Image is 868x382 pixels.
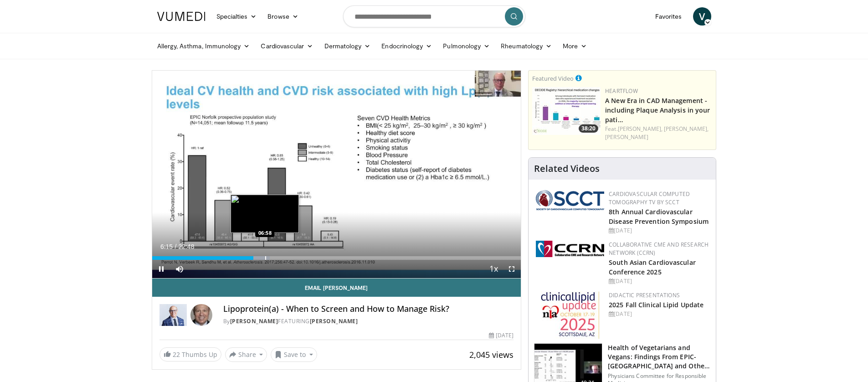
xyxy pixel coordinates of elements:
span: / [175,243,177,250]
img: image.jpeg [231,195,299,233]
span: 2,045 views [469,349,514,360]
a: Specialties [211,7,262,26]
a: Collaborative CME and Research Network (CCRN) [609,241,709,257]
video-js: Video Player [152,71,521,279]
a: 2025 Fall Clinical Lipid Update [609,300,704,309]
button: Share [225,347,267,362]
a: V [693,7,711,26]
a: 38:20 [532,87,601,135]
a: Endocrinology [376,37,437,55]
input: Search topics, interventions [343,5,525,27]
div: [DATE] [489,331,514,340]
a: More [557,37,592,55]
h3: Health of Vegetarians and Vegans: Findings From EPIC-[GEOGRAPHIC_DATA] and Othe… [608,343,710,371]
img: Avatar [190,304,212,326]
button: Pause [152,260,170,278]
a: Rheumatology [495,37,557,55]
button: Save to [271,347,317,362]
h4: Lipoprotein(a) - When to Screen and How to Manage Risk? [223,304,514,314]
a: 8th Annual Cardiovascular Disease Prevention Symposium [609,207,709,226]
a: Heartflow [605,87,638,95]
img: a04ee3ba-8487-4636-b0fb-5e8d268f3737.png.150x105_q85_autocrop_double_scale_upscale_version-0.2.png [536,241,604,257]
div: [DATE] [609,310,709,318]
div: [DATE] [609,277,709,285]
button: Playback Rate [484,260,503,278]
img: VuMedi Logo [157,12,205,21]
a: Allergy, Asthma, Immunology [152,37,256,55]
a: Email [PERSON_NAME] [152,279,521,297]
a: South Asian Cardiovascular Conference 2025 [609,258,696,276]
span: 38:20 [579,124,598,133]
div: [DATE] [609,227,709,235]
img: 51a70120-4f25-49cc-93a4-67582377e75f.png.150x105_q85_autocrop_double_scale_upscale_version-0.2.png [536,190,604,210]
img: 738d0e2d-290f-4d89-8861-908fb8b721dc.150x105_q85_crop-smart_upscale.jpg [532,87,601,135]
a: Cardiovascular Computed Tomography TV by SCCT [609,190,690,206]
span: 22:48 [178,243,194,250]
a: Cardiovascular [255,37,318,55]
a: 22 Thumbs Up [159,347,221,361]
a: Browse [262,7,304,26]
a: Pulmonology [437,37,495,55]
div: By FEATURING [223,317,514,325]
a: Favorites [650,7,688,26]
a: [PERSON_NAME], [664,125,709,133]
div: Didactic Presentations [609,291,709,299]
a: [PERSON_NAME], [618,125,663,133]
img: Dr. Robert S. Rosenson [159,304,187,326]
span: 6:15 [160,243,173,250]
small: Featured Video [532,74,574,83]
button: Fullscreen [503,260,521,278]
span: 22 [173,350,180,359]
img: d65bce67-f81a-47c5-b47d-7b8806b59ca8.jpg.150x105_q85_autocrop_double_scale_upscale_version-0.2.jpg [541,291,600,339]
a: [PERSON_NAME] [605,133,648,141]
div: Feat. [605,125,712,141]
h4: Related Videos [534,163,600,174]
a: Dermatology [319,37,376,55]
div: Progress Bar [152,256,521,260]
a: [PERSON_NAME] [230,317,278,325]
a: [PERSON_NAME] [310,317,358,325]
button: Mute [170,260,189,278]
a: A New Era in CAD Management - including Plaque Analysis in your pati… [605,96,710,124]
